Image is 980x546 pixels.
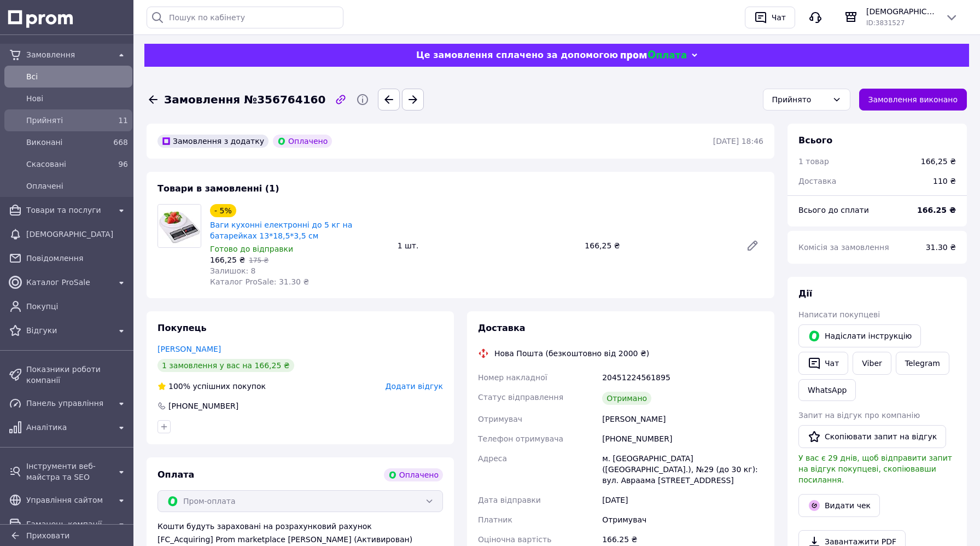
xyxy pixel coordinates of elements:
[600,449,766,490] div: м. [GEOGRAPHIC_DATA] ([GEOGRAPHIC_DATA].), №29 (до 30 кг): вул. Авраама [STREET_ADDRESS]
[26,181,128,191] span: Оплачені
[478,496,541,504] span: Дата відправки
[26,461,110,483] span: Інструменти веб-майстра та SEO
[118,116,128,125] span: 11
[866,19,905,27] span: ID: 3831527
[393,238,581,253] div: 1 шт.
[164,92,325,108] span: Замовлення №356764160
[917,206,956,214] b: 166.25 ₴
[798,379,856,401] a: WhatsApp
[26,325,110,336] span: Відгуки
[713,137,763,146] time: [DATE] 18:46
[118,160,128,169] span: 96
[158,205,201,247] img: Ваги кухонні електронні до 5 кг на батарейках 13*18,5*3,5 см
[772,94,828,106] div: Прийнято
[926,169,962,193] div: 110 ₴
[600,429,766,449] div: [PHONE_NUMBER]
[210,245,293,253] span: Готово до відправки
[798,177,836,185] span: Доставка
[798,425,946,448] button: Скопіювати запит на відгук
[798,206,869,214] span: Всього до сплати
[157,469,194,480] span: Оплата
[26,398,110,409] span: Панель управління
[416,50,618,60] span: Це замовлення сплачено за допомогою
[798,352,848,375] button: Чат
[210,255,245,264] span: 166,25 ₴
[157,534,443,545] div: [FC_Acquiring] Prom marketplace [PERSON_NAME] (Активирован)
[210,204,236,217] div: - 5%
[168,382,190,391] span: 100%
[384,468,443,481] div: Оплачено
[147,7,343,28] input: Пошук по кабінету
[210,220,352,240] a: Ваги кухонні електронні до 5 кг на батарейках 13*18,5*3,5 см
[769,9,788,26] div: Чат
[866,6,936,17] span: [DEMOGRAPHIC_DATA]
[157,345,221,353] a: [PERSON_NAME]
[896,352,949,375] a: Telegram
[157,135,269,148] div: Замовлення з додатку
[26,519,110,530] span: Гаманець компанії
[478,373,547,382] span: Номер накладної
[859,89,967,111] button: Замовлення виконано
[600,409,766,429] div: [PERSON_NAME]
[745,7,795,28] button: Чат
[26,495,110,506] span: Управління сайтом
[26,115,106,126] span: Прийняті
[742,235,763,257] a: Редагувати
[478,434,563,443] span: Телефон отримувача
[798,243,889,252] span: Комісія за замовлення
[798,411,920,420] span: Запит на відгук про компанію
[600,510,766,530] div: Отримувач
[26,71,128,82] span: Всi
[210,266,256,275] span: Залишок: 8
[602,392,651,405] div: Отримано
[26,531,69,540] span: Приховати
[26,137,106,148] span: Виконані
[798,135,832,146] span: Всього
[26,253,128,264] span: Повідомлення
[926,243,956,252] span: 31.30 ₴
[478,515,512,524] span: Платник
[26,205,110,216] span: Товари та послуги
[157,359,294,372] div: 1 замовлення у вас на 166,25 ₴
[621,50,686,61] img: evopay logo
[26,277,110,288] span: Каталог ProSale
[26,229,128,240] span: [DEMOGRAPHIC_DATA]
[113,138,128,147] span: 668
[798,324,921,347] button: Надіслати інструкцію
[26,422,110,433] span: Аналітика
[853,352,891,375] a: Viber
[600,368,766,387] div: 20451224561895
[167,400,240,411] div: [PHONE_NUMBER]
[798,454,952,484] span: У вас є 29 днів, щоб відправити запит на відгук покупцеві, скопіювавши посилання.
[492,348,652,359] div: Нова Пошта (безкоштовно від 2000 ₴)
[26,159,106,170] span: Скасовані
[26,364,128,386] span: Показники роботи компанії
[273,135,332,148] div: Оплачено
[921,156,956,167] div: 166,25 ₴
[26,301,128,312] span: Покупці
[478,454,507,463] span: Адреса
[478,535,551,544] span: Оціночна вартість
[478,323,526,333] span: Доставка
[26,49,110,60] span: Замовлення
[249,257,269,264] span: 175 ₴
[478,393,563,402] span: Статус відправлення
[157,323,207,333] span: Покупець
[210,277,309,286] span: Каталог ProSale: 31.30 ₴
[580,238,737,253] div: 166,25 ₴
[798,494,880,517] button: Видати чек
[798,288,812,299] span: Дії
[157,183,279,194] span: Товари в замовленні (1)
[386,382,443,391] span: Додати відгук
[26,93,128,104] span: Нові
[600,490,766,510] div: [DATE]
[157,521,443,545] div: Кошти будуть зараховані на розрахунковий рахунок
[798,157,829,166] span: 1 товар
[798,310,880,319] span: Написати покупцеві
[478,415,522,423] span: Отримувач
[157,381,266,392] div: успішних покупок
